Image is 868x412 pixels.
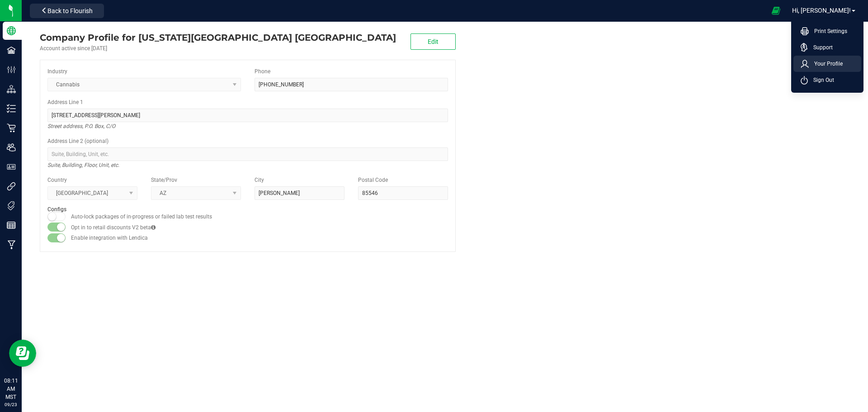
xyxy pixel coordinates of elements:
label: Address Line 1 [47,98,83,106]
label: City [255,176,264,184]
input: Address [47,109,448,122]
button: Back to Flourish [30,4,104,18]
input: Postal Code [358,186,448,200]
div: Account active since [DATE] [40,44,396,52]
inline-svg: Tags [7,201,16,210]
span: Sign Out [808,76,834,85]
p: 08:11 AM MST [4,377,18,401]
span: Back to Flourish [47,7,93,14]
label: Enable integration with Lendica [71,234,148,242]
span: Your Profile [809,59,843,68]
inline-svg: Retail [7,123,16,133]
i: Street address, P.O. Box, C/O [47,121,115,132]
label: Industry [47,67,67,76]
inline-svg: Configuration [7,65,16,74]
label: Postal Code [358,176,388,184]
label: Address Line 2 (optional) [47,137,108,145]
inline-svg: Inventory [7,104,16,113]
label: Country [47,176,67,184]
iframe: Resource center [9,340,36,367]
inline-svg: Distribution [7,85,16,94]
inline-svg: Integrations [7,182,16,191]
span: Hi, [PERSON_NAME]! [792,7,851,14]
label: Auto-lock packages of in-progress or failed lab test results [71,213,212,221]
div: Arizona Wellness Center Safford [40,31,396,44]
inline-svg: User Roles [7,162,16,171]
span: Open Ecommerce Menu [766,2,786,19]
inline-svg: Manufacturing [7,240,16,249]
input: Suite, Building, Unit, etc. [47,147,448,161]
span: Support [808,43,833,52]
label: State/Prov [151,176,177,184]
inline-svg: Facilities [7,46,16,55]
h2: Configs [47,207,448,213]
a: Support [801,43,858,52]
label: Opt in to retail discounts V2 beta [71,223,156,232]
li: Sign Out [793,72,861,88]
span: Edit [428,38,439,45]
inline-svg: Reports [7,221,16,230]
inline-svg: Users [7,143,16,152]
p: 09/23 [4,401,18,408]
button: Edit [410,33,456,50]
inline-svg: Company [7,26,16,35]
i: Suite, Building, Floor, Unit, etc. [47,160,119,170]
span: Print Settings [809,27,847,36]
input: City [255,186,344,200]
label: Phone [255,67,270,76]
input: (123) 456-7890 [255,78,448,91]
